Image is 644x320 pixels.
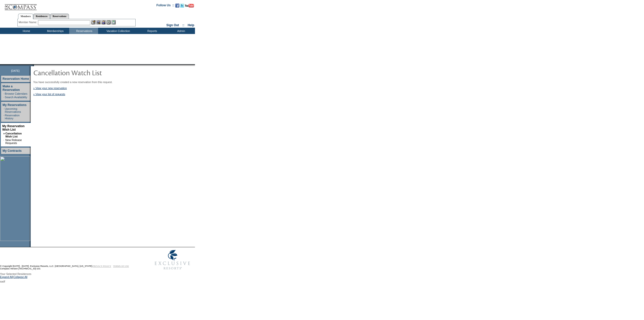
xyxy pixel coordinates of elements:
[166,28,195,34] td: Admin
[2,124,25,131] a: My Reservation Wish List
[156,3,174,9] td: Follow Us ::
[4,92,4,95] td: ·
[5,107,21,113] a: Upcoming Reservations
[4,96,4,99] td: ·
[113,265,129,267] a: TERMS OF USE
[106,20,111,24] img: Reservations
[166,23,179,27] a: Sign Out
[3,132,5,135] b: »
[5,96,27,99] a: Search Availability
[137,28,166,34] td: Reports
[33,14,50,19] a: Residences
[3,77,29,81] a: Reservation Home
[98,28,137,34] td: Vacation Collection
[3,149,22,153] a: My Contracts
[3,103,26,107] a: My Reservations
[11,28,40,34] td: Home
[33,87,67,90] a: » View your new reservation
[50,14,69,19] a: Reservations
[33,81,112,84] span: You have successfully created a new reservation from this request.
[3,85,20,92] a: Make a Reservation
[91,20,96,24] img: b_edit.gif
[175,5,179,8] a: Become our fan on Facebook
[111,20,116,24] img: b_calculator.gif
[93,265,111,267] a: PRIVACY POLICY
[13,275,27,280] a: Collapse All
[101,20,106,24] img: Impersonate
[19,20,38,24] div: Member Name:
[40,28,69,34] td: Memberships
[185,5,194,8] a: Subscribe to our YouTube Channel
[33,67,134,78] img: pgTtlCancellationNotification.gif
[69,28,98,34] td: Reservations
[180,5,184,8] a: Follow us on Twitter
[175,4,179,8] img: Become our fan on Facebook
[5,114,20,120] a: Reservation History
[185,4,194,8] img: Subscribe to our YouTube Channel
[5,138,22,145] a: New Release Requests
[180,4,184,8] img: Follow us on Twitter
[5,132,22,138] a: Cancellation Wish List
[96,20,101,24] img: View
[32,64,34,66] img: promoShadowLeftCorner.gif
[5,92,27,95] a: Browse Calendars
[182,23,184,27] span: ::
[11,69,20,72] span: [DATE]
[188,23,194,27] a: Help
[18,14,33,19] a: Members
[3,138,5,145] td: ·
[33,93,65,96] a: « View your list of requests
[4,114,4,120] td: ·
[4,107,4,113] td: ·
[150,247,195,272] img: Exclusive Resorts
